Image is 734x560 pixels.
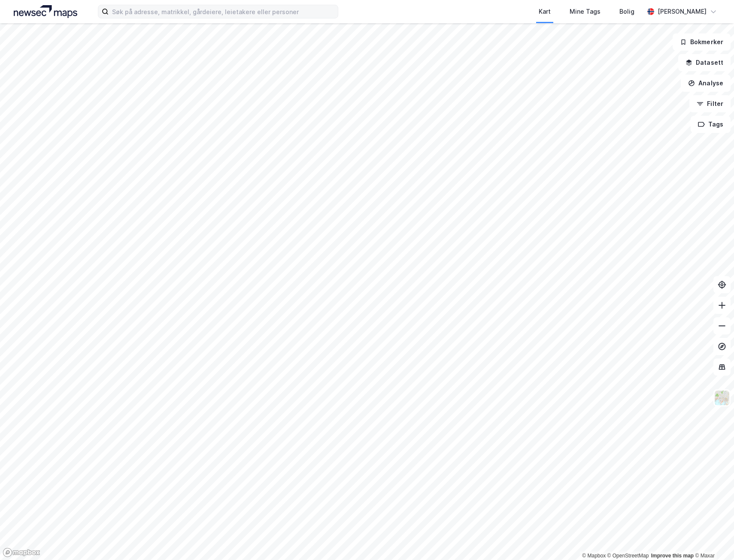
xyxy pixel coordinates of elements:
[658,6,707,17] div: [PERSON_NAME]
[619,6,634,17] div: Bolig
[539,6,551,17] div: Kart
[109,5,338,18] input: Søk på adresse, matrikkel, gårdeiere, leietakere eller personer
[14,5,77,18] img: logo.a4113a55bc3d86da70a041830d287a7e.svg
[691,519,734,560] iframe: Chat Widget
[570,6,601,17] div: Mine Tags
